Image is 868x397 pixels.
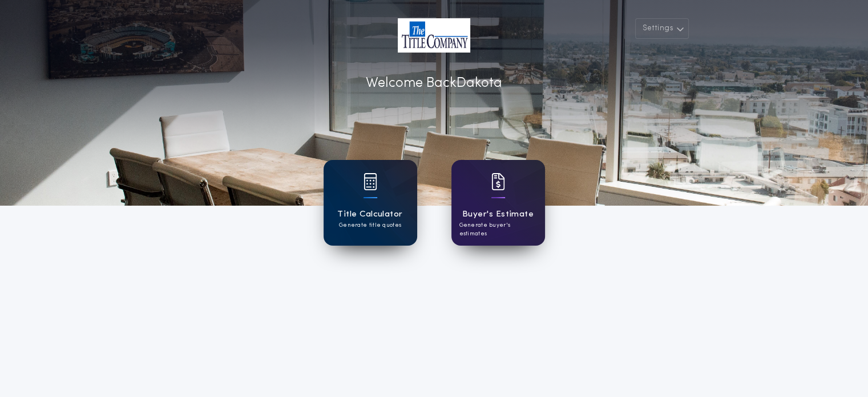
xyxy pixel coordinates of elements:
[366,73,502,94] p: Welcome Back Dakota
[451,160,545,246] a: card iconBuyer's EstimateGenerate buyer's estimates
[324,160,417,246] a: card iconTitle CalculatorGenerate title quotes
[462,208,534,221] h1: Buyer's Estimate
[635,18,689,39] button: Settings
[337,208,402,221] h1: Title Calculator
[364,173,377,190] img: card icon
[491,173,505,190] img: card icon
[339,221,401,230] p: Generate title quotes
[459,221,537,238] p: Generate buyer's estimates
[398,18,470,53] img: account-logo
